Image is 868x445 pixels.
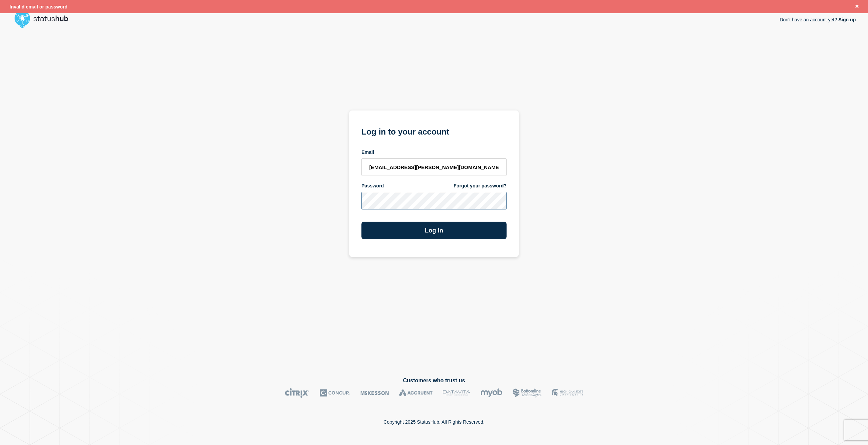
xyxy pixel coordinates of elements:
button: Log in [361,222,507,239]
input: password input [361,192,507,209]
h1: Log in to your account [361,125,507,137]
img: McKesson logo [360,388,389,398]
span: Email [361,149,374,156]
input: email input [361,158,507,176]
img: Bottomline logo [513,388,541,398]
p: Don't have an account yet? [780,12,856,28]
img: myob logo [480,388,502,398]
span: Password [361,183,384,189]
a: Forgot your password? [454,183,507,189]
img: MSU logo [552,388,583,398]
img: DataVita logo [443,388,470,398]
img: Concur logo [320,388,350,398]
img: Citrix logo [285,388,310,398]
span: Invalid email or password [9,4,67,9]
img: Accruent logo [399,388,433,398]
p: Copyright 2025 StatusHub. All Rights Reserved. [383,419,485,425]
h2: Customers who trust us [12,378,856,384]
button: Close banner [853,3,861,11]
img: StatusHub logo [12,8,77,30]
a: Sign up [837,17,856,22]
